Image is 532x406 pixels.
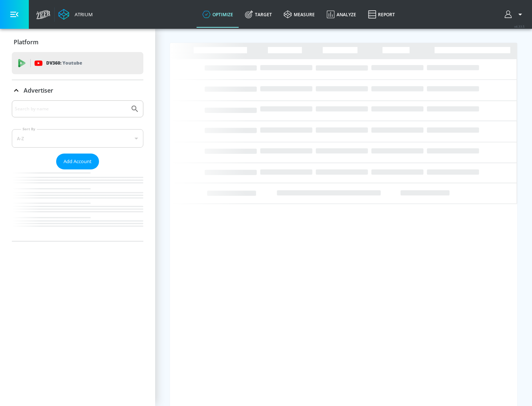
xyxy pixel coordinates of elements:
a: measure [278,1,321,28]
a: Atrium [58,9,93,20]
div: DV360: Youtube [12,52,143,74]
button: Add Account [56,154,99,169]
p: Advertiser [24,86,53,94]
a: Analyze [321,1,362,28]
div: Advertiser [12,100,143,241]
a: optimize [197,1,239,28]
div: A-Z [12,129,143,148]
p: Youtube [62,59,82,67]
p: DV360: [46,59,82,67]
a: Target [239,1,278,28]
div: Platform [12,32,143,52]
a: Report [362,1,401,28]
p: Platform [14,38,38,46]
div: Atrium [72,11,93,18]
input: Search by name [15,104,127,114]
div: Advertiser [12,80,143,101]
span: v 4.33.5 [514,24,525,28]
nav: list of Advertiser [12,169,143,241]
span: Add Account [64,157,92,166]
label: Sort By [21,127,37,131]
